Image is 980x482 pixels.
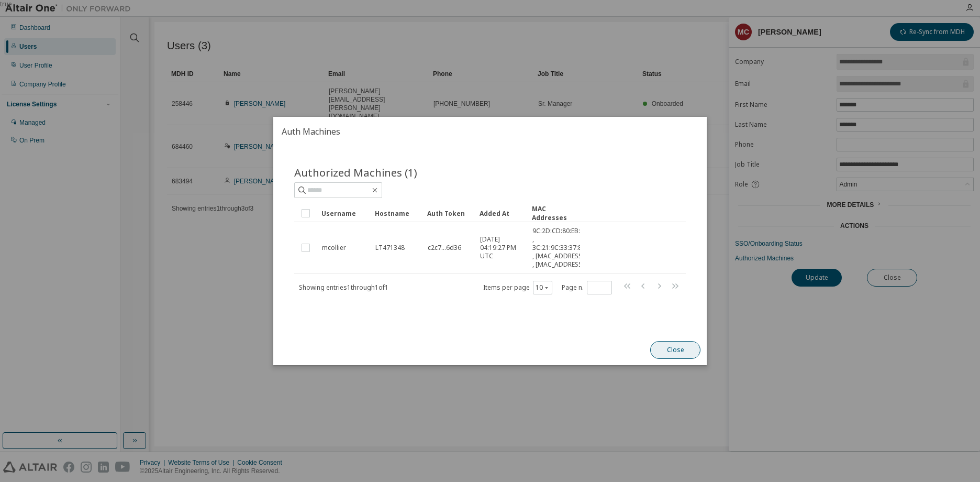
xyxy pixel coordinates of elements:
h2: Auth Machines [273,117,707,146]
span: c2c7...6d36 [428,244,461,252]
span: LT471348 [375,244,405,252]
div: Hostname [375,205,419,222]
button: 10 [536,283,550,292]
span: 9C:2D:CD:80:EB:E1 , 3C:21:9C:33:37:8A , [MAC_ADDRESS] , [MAC_ADDRESS] [532,227,587,269]
span: [DATE] 04:19:27 PM UTC [480,235,523,260]
span: Items per page [483,281,552,294]
span: Showing entries 1 through 1 of 1 [299,283,388,292]
div: Username [321,205,366,222]
button: Close [650,341,700,359]
div: Auth Token [427,205,471,222]
div: MAC Addresses [532,204,576,222]
span: Authorized Machines (1) [294,165,417,180]
div: Added At [480,205,524,222]
span: Page n. [562,281,612,294]
span: mcollier [322,244,346,252]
